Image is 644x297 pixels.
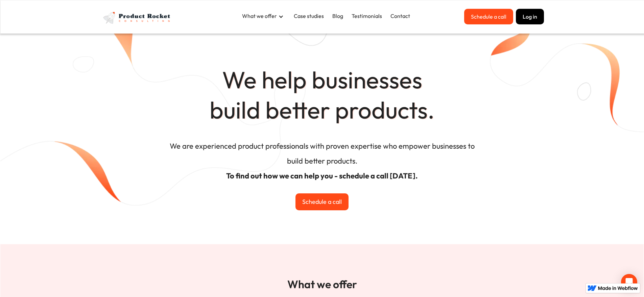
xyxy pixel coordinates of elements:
div: What we offer [242,12,277,20]
a: Testimonials [348,9,385,23]
h4: We are experienced product professionals with proven expertise who empower businesses to build be... [165,135,479,190]
a: Contact [387,9,413,23]
a: Blog [329,9,347,23]
a: Schedule a call [295,193,349,210]
a: home [101,9,174,27]
button: Log in [516,9,544,24]
a: Schedule a call [464,9,513,24]
a: Case studies [290,9,327,23]
div: What we offer [239,9,290,24]
strong: To find out how we can help you - schedule a call [DATE]. [226,168,418,183]
div: Open Intercom Messenger [621,274,637,290]
img: Made in Webflow [598,286,638,290]
h2: What we offer [163,278,481,290]
img: Product Rocket full light logo [101,9,174,27]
